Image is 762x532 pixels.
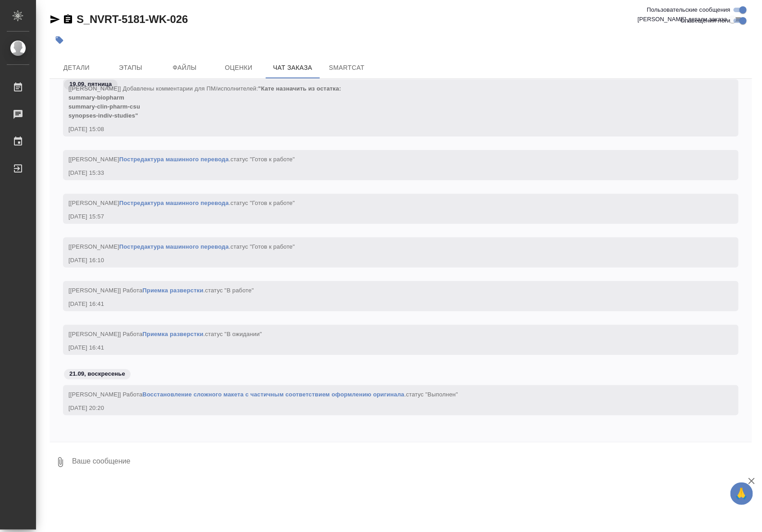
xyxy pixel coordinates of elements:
a: S_NVRT-5181-WK-026 [77,13,188,25]
a: Приемка разверстки [142,287,203,294]
span: SmartCat [325,62,368,73]
span: [PERSON_NAME] детали заказа [638,15,727,24]
span: [[PERSON_NAME]] Работа . [68,287,254,294]
span: статус "Готов к работе" [231,200,295,206]
span: Оценки [217,62,260,73]
button: Добавить тэг [50,30,69,50]
span: статус "Выполнен" [406,391,458,398]
a: Постредактура машинного перевода [119,156,229,163]
button: 🙏 [730,482,753,505]
span: [[PERSON_NAME] . [68,156,295,163]
span: [[PERSON_NAME] . [68,243,295,250]
div: [DATE] 16:10 [68,256,707,265]
div: [DATE] 16:41 [68,343,707,352]
span: статус "В ожидании" [205,331,262,337]
span: [[PERSON_NAME]] Работа . [68,391,458,398]
div: [DATE] 15:33 [68,168,707,177]
div: [DATE] 16:41 [68,300,707,309]
span: статус "Готов к работе" [231,156,295,163]
button: Скопировать ссылку для ЯМессенджера [50,14,60,25]
p: 19.09, пятница [69,80,112,89]
div: [DATE] 15:57 [68,212,707,221]
a: Постредактура машинного перевода [119,243,229,250]
span: статус "Готов к работе" [231,243,295,250]
div: [DATE] 20:20 [68,404,707,413]
span: Детали [55,62,98,73]
span: Оповещения-логи [680,16,730,25]
div: [DATE] 15:08 [68,125,707,134]
a: Восстановление сложного макета с частичным соответствием оформлению оригинала [142,391,404,398]
button: Скопировать ссылку [63,14,73,25]
span: Этапы [109,62,152,73]
span: 🙏 [734,484,749,503]
p: 21.09, воскресенье [69,370,125,379]
a: Постредактура машинного перевода [119,200,229,206]
span: Пользовательские сообщения [647,5,730,14]
span: Файлы [163,62,206,73]
span: [[PERSON_NAME] . [68,200,295,206]
span: [[PERSON_NAME]] Работа . [68,331,262,337]
span: Чат заказа [271,62,314,73]
span: статус "В работе" [205,287,254,294]
a: Приемка разверстки [142,331,203,337]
